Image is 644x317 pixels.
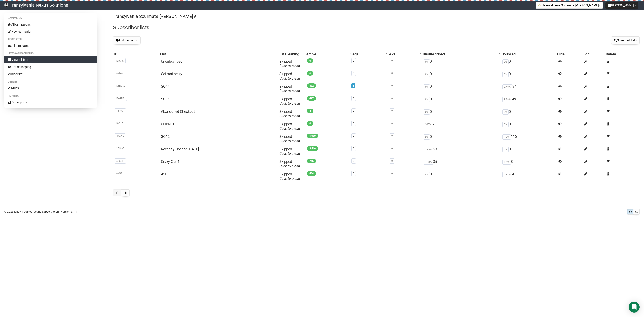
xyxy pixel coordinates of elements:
[4,42,97,49] a: All templates
[4,37,97,42] li: Templates
[391,122,393,125] a: 0
[279,147,300,156] span: Skipped
[556,51,583,57] th: Hide: No sort applied, sorting is disabled
[391,109,393,112] a: 0
[422,133,500,145] td: 0
[353,59,354,62] a: 0
[307,83,316,88] span: 822
[4,21,97,28] a: All campaigns
[307,96,316,101] span: 447
[422,170,500,183] td: 0
[4,51,97,56] li: Lists & subscribers
[605,2,638,9] button: [PERSON_NAME]
[502,72,509,77] span: 0%
[391,97,393,100] a: 0
[279,164,300,168] a: Click to clean
[306,52,345,57] div: Active
[279,122,300,131] span: Skipped
[113,36,141,44] button: Add a new list
[391,84,393,87] a: 0
[583,52,604,57] div: Edit
[424,134,430,140] span: 0%
[501,83,556,95] td: 57
[422,145,500,158] td: 53
[391,72,393,75] a: 0
[4,85,97,92] a: Rules
[278,52,301,57] div: List Cleaning
[115,58,126,63] span: lqH73..
[279,126,300,131] a: Click to clean
[353,160,354,162] a: 0
[353,97,354,100] a: 0
[422,70,500,83] td: 0
[583,51,605,57] th: Edit: No sort applied, sorting is disabled
[4,93,97,99] li: Reports
[502,109,509,115] span: 0%
[115,96,127,101] span: KV4AK..
[353,147,354,150] a: 0
[391,59,393,62] a: 0
[501,158,556,170] td: 3
[353,122,354,125] a: 0
[4,15,97,21] li: Campaigns
[502,147,509,152] span: 0%
[279,109,300,118] span: Skipped
[353,84,354,87] a: 1
[307,58,313,63] span: 0
[424,122,432,127] span: 100%
[13,210,21,213] a: Sendy
[279,101,300,106] a: Click to clean
[353,172,354,175] a: 0
[115,146,127,151] span: 2QKwO..
[629,302,640,313] div: Open Intercom Messenger
[307,159,316,163] span: 746
[161,147,199,151] a: Recently Opened [DATE]
[279,72,300,81] span: Skipped
[424,84,430,89] span: 0%
[424,147,433,152] span: 1.49%
[538,3,542,7] img: 1.png
[21,210,41,213] a: Troubleshooting
[424,109,430,115] span: 0%
[501,95,556,108] td: 49
[388,51,422,57] th: ARs: No sort applied, activate to apply an ascending sort
[502,122,509,127] span: 0%
[279,177,300,181] a: Click to clean
[605,51,640,57] th: Delete: No sort applied, sorting is disabled
[4,28,97,35] a: New campaign
[422,108,500,120] td: 0
[279,59,300,68] span: Skipped
[422,57,500,70] td: 0
[307,121,313,126] span: 0
[278,51,305,57] th: List Cleaning: No sort applied, activate to apply an ascending sort
[114,52,158,57] div: ID
[161,59,182,64] a: Unsubscribed
[115,83,126,88] span: LZBQf..
[115,108,126,113] span: 7zP89..
[4,63,97,70] a: Housekeeping
[115,71,127,76] span: uMVoU..
[391,147,393,150] a: 0
[159,51,278,57] th: List: No sort applied, activate to apply an ascending sort
[161,109,195,114] a: Abandoned Checkout
[353,109,354,112] a: 0
[161,134,170,139] a: SO12
[42,210,60,213] a: Support forum
[423,52,496,57] div: Unsubscribed
[501,108,556,120] td: 0
[502,160,511,165] span: 0.4%
[115,158,126,164] span: cSaOj..
[424,72,430,77] span: 0%
[115,121,126,126] span: DvRe5..
[113,51,159,57] th: ID: No sort applied, sorting is disabled
[391,160,393,162] a: 0
[501,133,556,145] td: 116
[113,14,196,19] a: Transylvania Soulmate [PERSON_NAME]
[350,51,388,57] th: Segs: No sort applied, activate to apply an ascending sort
[279,151,300,156] a: Click to clean
[501,70,556,83] td: 0
[611,36,640,44] button: Search all lists
[502,52,552,57] div: Bounced
[279,114,300,118] a: Click to clean
[307,171,316,176] span: 434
